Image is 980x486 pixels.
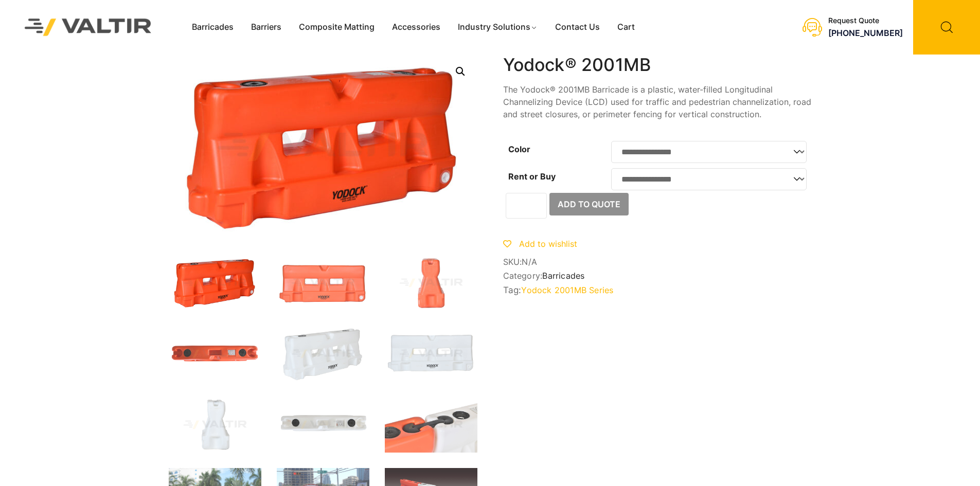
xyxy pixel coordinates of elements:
[449,20,546,35] a: Industry Solutions
[242,20,290,35] a: Barriers
[508,144,530,154] label: Color
[508,171,556,182] label: Rent or Buy
[169,255,261,311] img: 2001MB_Org_3Q.jpg
[828,28,903,38] a: [PHONE_NUMBER]
[277,326,369,382] img: 2001MB_Nat_3Q.jpg
[506,193,547,219] input: Product quantity
[385,255,477,311] img: 2001MB_Org_Side.jpg
[169,326,261,382] img: 2001MB_Org_Top.jpg
[503,55,812,76] h1: Yodock® 2001MB
[385,326,477,382] img: 2001MB_Nat_Front.jpg
[383,20,449,35] a: Accessories
[542,271,584,281] a: Barricades
[522,257,537,267] span: N/A
[169,397,261,453] img: 2001MB_Nat_Side.jpg
[503,271,812,281] span: Category:
[503,83,812,120] p: The Yodock® 2001MB Barricade is a plastic, water-filled Longitudinal Channelizing Device (LCD) us...
[183,20,242,35] a: Barricades
[609,20,644,35] a: Cart
[11,5,165,49] img: Valtir Rentals
[277,255,369,311] img: 2001MB_Org_Front.jpg
[290,20,383,35] a: Composite Matting
[828,16,903,25] div: Request Quote
[549,193,629,215] button: Add to Quote
[546,20,609,35] a: Contact Us
[277,397,369,453] img: 2001MB_Nat_Top.jpg
[503,285,812,295] span: Tag:
[521,285,613,295] a: Yodock 2001MB Series
[519,239,577,249] span: Add to wishlist
[503,239,577,249] a: Add to wishlist
[503,257,812,267] span: SKU:
[385,397,477,453] img: 2001MB_Xtra2.jpg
